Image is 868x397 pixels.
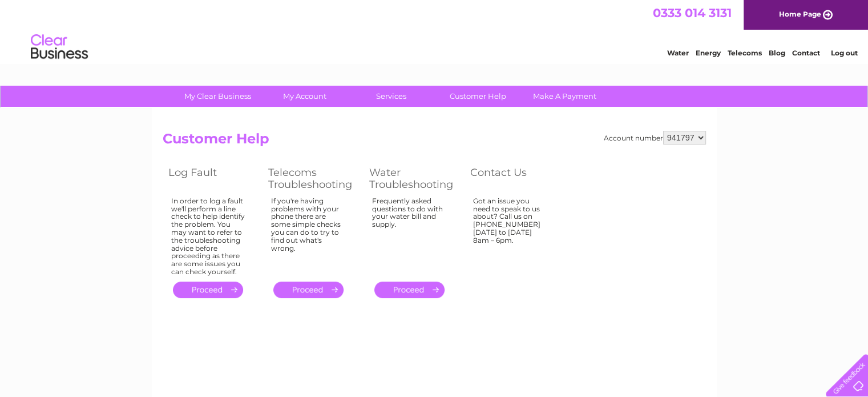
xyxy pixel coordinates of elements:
[372,197,447,271] div: Frequently asked questions to do with your water bill and supply.
[273,282,344,298] a: .
[263,163,364,194] th: Telecoms Troubleshooting
[830,49,857,57] a: Log out
[473,197,547,271] div: Got an issue you need to speak to us about? Call us on [PHONE_NUMBER] [DATE] to [DATE] 8am – 6pm.
[171,197,245,276] div: In order to log a fault we'll perform a line check to help identify the problem. You may want to ...
[364,163,465,194] th: Water Troubleshooting
[163,163,263,194] th: Log Fault
[653,6,732,20] a: 0333 014 3131
[465,163,564,194] th: Contact Us
[173,282,243,298] a: .
[344,86,438,107] a: Services
[604,131,706,145] div: Account number
[163,131,706,153] h2: Customer Help
[374,282,445,298] a: .
[165,6,704,55] div: Clear Business is a trading name of Verastar Limited (registered in [GEOGRAPHIC_DATA] No. 3667643...
[792,49,820,57] a: Contact
[518,86,612,107] a: Make A Payment
[728,49,762,57] a: Telecoms
[257,86,352,107] a: My Account
[271,197,346,271] div: If you're having problems with your phone there are some simple checks you can do to try to find ...
[667,49,689,57] a: Water
[171,86,265,107] a: My Clear Business
[769,49,785,57] a: Blog
[431,86,525,107] a: Customer Help
[30,30,88,65] img: logo.png
[696,49,721,57] a: Energy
